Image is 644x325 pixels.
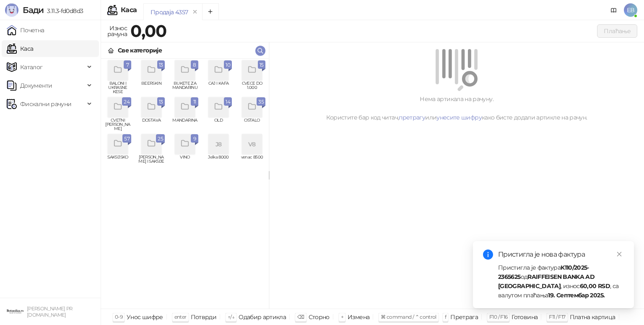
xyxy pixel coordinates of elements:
[27,306,73,318] small: [PERSON_NAME] PR [DOMAIN_NAME]
[309,312,330,322] div: Сторно
[239,312,286,322] div: Одабир артикла
[239,81,265,94] span: CVECE DO 1.000
[570,312,615,322] div: Платна картица
[5,3,18,17] img: Logo
[124,97,130,107] span: 24
[348,312,369,322] div: Измена
[158,134,163,143] span: 25
[341,314,343,320] span: +
[121,7,137,13] div: Каса
[226,97,230,107] span: 14
[624,3,637,17] span: EB
[138,155,165,168] span: [PERSON_NAME] I SAKSIJE
[512,312,538,322] div: Готовина
[7,22,44,39] a: Почетна
[104,81,131,94] span: BALONI I UKRASNE KESE
[597,24,637,38] button: Плаћање
[192,97,197,107] span: 11
[171,118,198,131] span: MANDARINA
[118,46,162,55] div: Све категорије
[125,60,130,70] span: 7
[151,8,188,17] div: Продаја 4357
[607,3,621,17] a: Документација
[297,314,304,320] span: ⌫
[498,263,624,300] div: Пристигла је фактура од , износ , са валутом плаћања
[226,60,230,70] span: 10
[159,60,163,70] span: 13
[7,40,33,57] a: Каса
[171,81,198,94] span: BUKETE ZA MANDARINU
[104,155,131,168] span: SAKSIJSKO
[205,118,232,131] span: OLD
[191,312,217,322] div: Потврди
[124,134,130,143] span: 57
[23,5,44,15] span: Бади
[239,155,265,168] span: venac 8500
[205,155,232,168] span: Jelka 8000
[208,134,229,154] div: J8
[130,21,166,41] strong: 0,00
[20,96,71,112] span: Фискални рачуни
[202,3,219,20] button: Add tab
[192,134,197,143] span: 9
[260,60,264,70] span: 15
[7,303,23,320] img: 64x64-companyLogo-0e2e8aaa-0bd2-431b-8613-6e3c65811325.png
[436,114,482,121] a: унесите шифру
[239,118,265,131] span: OSTALO
[489,314,507,320] span: F10 / F16
[549,314,565,320] span: F11 / F17
[242,134,262,154] div: V8
[20,77,52,94] span: Документи
[615,250,624,259] a: Close
[159,97,163,107] span: 13
[20,59,43,75] span: Каталог
[104,118,131,131] span: CVETNI [PERSON_NAME]
[580,282,610,290] strong: 60,00 RSD
[101,59,269,309] div: grid
[115,314,122,320] span: 0-9
[450,312,478,322] div: Претрага
[616,251,622,257] span: close
[127,312,163,322] div: Унос шифре
[445,314,446,320] span: f
[399,114,425,121] a: претрагу
[138,118,165,131] span: DOSTAVA
[258,97,264,107] span: 35
[498,264,589,281] strong: K110/2025-2365625
[190,8,200,16] button: remove
[192,60,197,70] span: 8
[381,314,436,320] span: ⌘ command / ⌃ control
[498,250,624,260] div: Пристигла је нова фактура
[228,314,234,320] span: ↑/↓
[548,291,605,299] strong: 19. Септембар 2025.
[138,81,165,94] span: BEERSKIN
[174,314,187,320] span: enter
[498,273,595,290] strong: RAIFFEISEN BANKA AD [GEOGRAPHIC_DATA]
[483,250,493,260] span: info-circle
[44,7,83,15] span: 3.11.3-fd0d8d3
[171,155,198,168] span: VINO
[205,81,232,94] span: CAJ I KAFA
[106,23,129,39] div: Износ рачуна
[279,94,634,122] div: Нема артикала на рачуну. Користите бар код читач, или како бисте додали артикле на рачун.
